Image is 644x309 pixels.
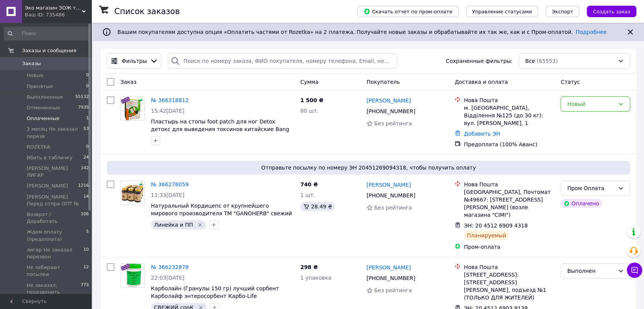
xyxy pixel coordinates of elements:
span: Вашим покупателям доступна опция «Оплатить частями от Rozetka» на 2 платежа. Получайте новые зака... [117,29,607,35]
a: Пластырь на стопы foot patch для ног Detox детокс для выведения токсинов китайские Bang DeLi отзы... [151,118,289,140]
span: Скачать отчет по пром-оплате [364,8,452,15]
span: 2 месяц Не заказал перезв [27,126,83,139]
a: Фото товару [120,263,145,288]
a: [PERSON_NAME] [367,181,411,189]
span: Не заказал, перезвонить [27,282,81,296]
span: Возврат / Доработать [27,211,81,225]
div: [STREET_ADDRESS]: [STREET_ADDRESS][PERSON_NAME], подъезд №1 (ТОЛЬКО ДЛЯ ЖИТЕЛЕЙ) [464,271,554,301]
span: Сумма [300,79,319,85]
span: Заказ [120,79,136,85]
a: № 366318812 [151,97,189,103]
span: Заказы [22,60,41,67]
span: Вбить в табличку [27,154,72,161]
span: ЭН: 20 4512 6909 4318 [464,223,528,229]
span: Ждем оплату (предоплата) [27,229,86,242]
span: Не забирают посылки [27,264,83,278]
span: 1 шт. [300,192,315,198]
input: Поиск по номеру заказа, ФИО покупателя, номеру телефона, Email, номеру накладной [168,53,397,69]
button: Экспорт [546,6,579,17]
span: [PERSON_NAME] [27,183,68,189]
span: Управление статусами [472,9,532,14]
img: Фото товару [121,97,144,120]
div: [GEOGRAPHIC_DATA], Почтомат №49667: [STREET_ADDRESS][PERSON_NAME] (возле магазина "СІМІ") [464,188,554,219]
span: лигар Не заказал перезвон [27,247,83,260]
img: Фото товару [121,264,144,287]
span: 0 [86,72,89,79]
span: Принятые [27,83,53,90]
a: Добавить ЭН [464,131,500,137]
span: [PERSON_NAME] Перед отпра ОПТ № [27,194,83,207]
span: Статус [561,79,580,85]
div: Предоплата (100% Аванс) [464,141,554,148]
span: 0 [86,83,89,90]
input: Поиск [4,27,90,40]
a: [PERSON_NAME] [367,97,411,104]
span: 1 [86,115,89,122]
span: 298 ₴ [300,264,318,270]
span: 53 [83,126,89,139]
span: Покупатель [367,79,400,85]
span: [PERSON_NAME] ЛИГАР [27,165,81,179]
button: Скачать отчет по пром-оплате [357,6,458,17]
div: Нова Пошта [464,263,554,271]
span: Оплаченные [27,115,59,122]
span: [PHONE_NUMBER] [367,192,415,199]
a: [PERSON_NAME] [367,264,411,271]
span: 142 [81,165,89,179]
a: Подробнее [576,29,607,35]
span: Новые [27,72,43,79]
a: Фото товару [120,181,145,205]
span: 740 ₴ [300,181,318,187]
span: (65553) [537,58,557,64]
div: Нова Пошта [464,181,554,188]
span: Сохраненные фильтры: [446,57,513,65]
span: ROZETKA [27,144,50,150]
span: 80 шт. [300,108,319,114]
button: Управление статусами [466,6,538,17]
span: Фильтры [122,57,147,65]
a: Натуральный Кордицепс от крупнейшего мирового производителя ТМ "GANOHERB" свежий срок ОПТом [151,203,292,224]
div: Ваш ID: 735486 [25,11,91,18]
span: 7935 [78,104,89,111]
button: Создать заказ [587,6,636,17]
a: № 366232878 [151,264,189,270]
button: Чат с покупателем [627,263,642,278]
span: Линейка и ПП [154,222,193,228]
span: Без рейтинга [374,205,412,211]
span: 14 [83,194,89,207]
a: Фото товару [120,96,145,121]
span: 106 [81,211,89,225]
span: 1 упаковка [300,275,332,281]
span: [PHONE_NUMBER] [367,108,415,114]
div: м. [GEOGRAPHIC_DATA], Відділення №125 (до 30 кг): вул. [PERSON_NAME], 1 [464,104,554,127]
div: Оплачено [561,199,602,208]
div: Пром Оплата [567,184,615,192]
a: Создать заказ [579,8,636,14]
span: Выполненные [27,94,63,101]
span: Эко магазин ЗОЖ товаров для здоровья, красоты и спорта - Экомедик - ecomedik [25,5,82,11]
svg: Удалить метку [197,222,203,228]
div: Новый [567,100,615,108]
span: 55132 [75,94,89,101]
span: Экспорт [552,9,573,14]
div: Выполнен [567,267,615,275]
span: 22:03[DATE] [151,275,184,281]
span: [PHONE_NUMBER] [367,275,415,281]
div: Планируемый [464,231,509,240]
span: Все [525,57,535,65]
span: 15:42[DATE] [151,108,184,114]
a: Карболайн (Гранулы 150 гр) лучший сорбент Карболайф энтеросорбент Карбо-Life [151,285,279,299]
span: 5 [86,229,89,242]
a: № 366278059 [151,181,189,187]
div: 28.49 ₴ [300,202,335,211]
span: Отмененные [27,104,60,111]
span: 1 500 ₴ [300,97,324,103]
span: 11:33[DATE] [151,192,184,198]
span: Отправьте посылку по номеру ЭН 20451269094318, чтобы получить оплату [110,164,627,171]
span: Без рейтинга [374,120,412,126]
span: Создать заказ [593,9,630,14]
h1: Список заказов [114,7,180,16]
span: 24 [83,154,89,161]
